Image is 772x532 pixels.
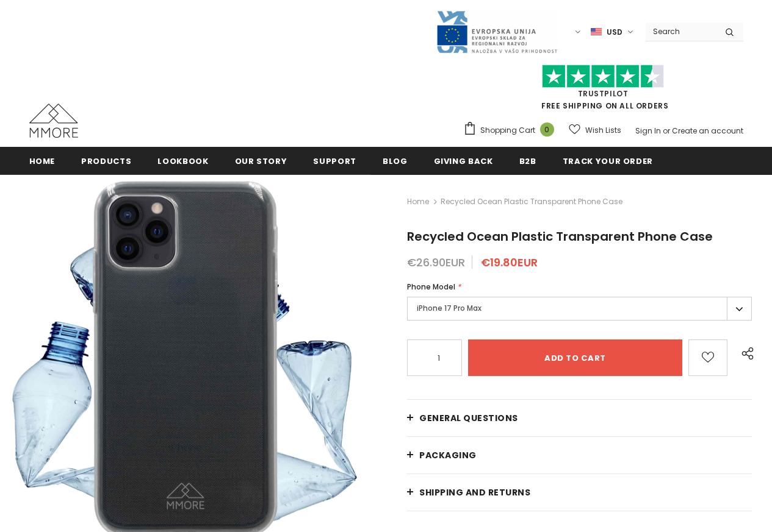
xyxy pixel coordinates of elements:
span: Phone Model [407,282,455,292]
span: Recycled Ocean Plastic Transparent Phone Case [407,228,713,245]
a: Our Story [235,147,287,174]
a: Home [407,194,429,209]
span: €19.80EUR [481,255,538,270]
img: USD [591,27,602,37]
input: Search Site [646,23,716,40]
a: support [313,147,356,174]
span: Home [29,155,56,167]
span: Products [81,155,131,167]
span: Recycled Ocean Plastic Transparent Phone Case [441,194,622,209]
span: USD [607,26,622,38]
span: 0 [540,122,554,137]
a: Blog [383,147,408,174]
a: Track your order [563,147,653,174]
a: General Questions [407,400,752,436]
span: or [663,126,670,136]
a: Trustpilot [578,88,629,99]
span: Lookbook [157,155,208,167]
input: Add to cart [468,339,682,376]
span: Shipping and returns [419,486,530,498]
span: General Questions [419,412,518,424]
span: Giving back [434,155,493,167]
a: Lookbook [157,147,208,174]
span: Wish Lists [585,124,621,137]
img: MMORE Cases [29,104,78,138]
span: PACKAGING [419,449,477,461]
a: Shopping Cart 0 [463,121,560,140]
label: iPhone 17 Pro Max [407,297,752,321]
a: Shipping and returns [407,474,752,511]
a: B2B [519,147,536,174]
a: Sign In [635,126,661,136]
a: Wish Lists [569,119,621,141]
span: Our Story [235,155,287,167]
a: Javni Razpis [436,26,558,37]
span: support [313,155,356,167]
img: Trust Pilot Stars [542,65,664,88]
a: Home [29,147,56,174]
span: Shopping Cart [480,124,535,137]
a: Products [81,147,131,174]
a: PACKAGING [407,437,752,473]
span: Blog [383,155,408,167]
a: Giving back [434,147,493,174]
span: €26.90EUR [407,255,465,270]
span: Track your order [563,155,653,167]
img: Javni Razpis [436,10,558,54]
span: B2B [519,155,536,167]
span: FREE SHIPPING ON ALL ORDERS [463,70,743,111]
a: Create an account [672,126,743,136]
